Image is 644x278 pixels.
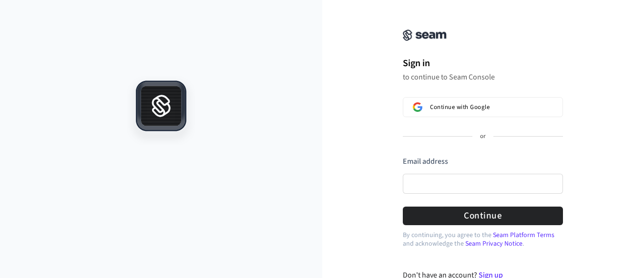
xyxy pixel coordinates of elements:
h1: Sign in [403,56,563,70]
p: to continue to Seam Console [403,72,563,82]
a: Seam Privacy Notice [465,239,522,248]
a: Seam Platform Terms [493,230,554,240]
p: By continuing, you agree to the and acknowledge the . [403,231,563,248]
button: Sign in with GoogleContinue with Google [403,97,563,117]
button: Continue [403,207,563,225]
label: Email address [403,156,448,167]
img: Sign in with Google [413,102,422,112]
p: or [480,132,486,141]
span: Continue with Google [430,103,490,111]
img: Seam Console [403,30,447,41]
